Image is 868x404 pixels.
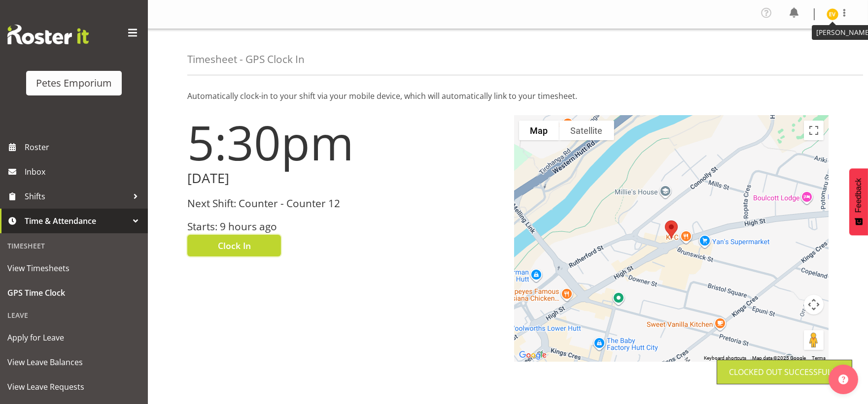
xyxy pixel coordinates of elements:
p: Automatically clock-in to your shift via your mobile device, which will automatically link to you... [187,90,829,102]
img: help-xxl-2.png [838,374,848,384]
button: Clock In [187,235,281,256]
h4: Timesheet - GPS Clock In [187,54,305,65]
a: View Leave Balances [2,350,145,374]
h2: [DATE] [187,171,502,186]
a: Open this area in Google Maps (opens a new window) [517,349,549,362]
div: Leave [2,305,145,325]
span: Roster [25,140,143,155]
div: Timesheet [2,236,145,256]
div: Petes Emporium [36,76,112,91]
span: Map data ©2025 Google [752,355,806,361]
button: Keyboard shortcuts [704,355,746,362]
button: Map camera controls [804,295,824,314]
button: Feedback - Show survey [849,168,868,235]
span: Apply for Leave [7,330,140,345]
span: Shifts [25,189,128,204]
span: Clock In [218,239,251,252]
img: Google [517,349,549,362]
a: Apply for Leave [2,325,145,350]
span: Inbox [25,164,143,179]
a: View Timesheets [2,256,145,280]
img: eva-vailini10223.jpg [827,8,838,20]
span: Time & Attendance [25,214,128,228]
a: Terms (opens in new tab) [812,355,826,361]
button: Show street map [519,121,559,140]
h3: Next Shift: Counter - Counter 12 [187,198,502,209]
img: Rosterit website logo [7,25,89,44]
a: View Leave Requests [2,374,145,399]
span: GPS Time Clock [7,285,140,300]
span: View Leave Balances [7,355,140,370]
h3: Starts: 9 hours ago [187,221,502,232]
button: Drag Pegman onto the map to open Street View [804,330,824,350]
span: View Timesheets [7,261,140,276]
a: GPS Time Clock [2,280,145,305]
button: Toggle fullscreen view [804,121,824,140]
span: Feedback [854,178,863,213]
button: Show satellite imagery [559,121,614,140]
h1: 5:30pm [187,116,502,169]
div: Clocked out Successfully [729,366,840,378]
span: View Leave Requests [7,379,140,394]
